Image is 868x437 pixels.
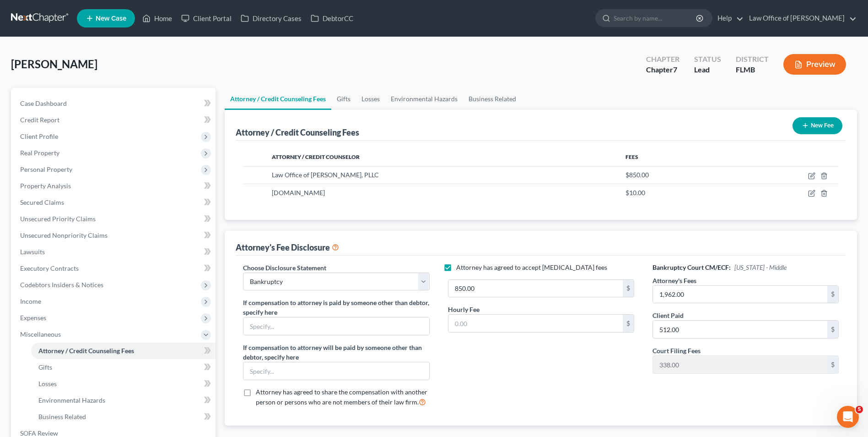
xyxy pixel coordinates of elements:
[653,356,827,373] input: 0.00
[236,242,339,253] div: Attorney's Fee Disclosure
[20,231,108,239] span: Unsecured Nonpriority Claims
[694,65,721,75] div: Lead
[652,346,701,355] label: Court Filing Fees
[856,406,863,413] span: 5
[38,413,86,421] span: Business Related
[96,15,126,22] span: New Case
[20,132,58,140] span: Client Profile
[837,406,859,428] iframe: Intercom live chat
[38,380,57,388] span: Losses
[793,117,842,134] button: New Fee
[306,10,358,27] a: DebtorCC
[331,88,356,110] a: Gifts
[256,388,427,406] span: Attorney has agreed to share the compensation with another person or persons who are not members ...
[13,211,216,227] a: Unsecured Priority Claims
[744,10,857,27] a: Law Office of [PERSON_NAME]
[653,286,827,303] input: 0.00
[20,429,58,437] span: SOFA Review
[646,54,679,65] div: Chapter
[652,311,684,320] label: Client Paid
[20,149,59,157] span: Real Property
[13,260,216,277] a: Executory Contracts
[243,343,429,362] label: If compensation to attorney will be paid by someone other than debtor, specify here
[38,363,52,371] span: Gifts
[456,263,607,271] span: Attorney has agreed to accept [MEDICAL_DATA] fees
[225,88,331,110] a: Attorney / Credit Counseling Fees
[38,396,105,404] span: Environmental Hazards
[20,165,72,173] span: Personal Property
[20,264,79,272] span: Executory Contracts
[385,88,463,110] a: Environmental Hazards
[236,127,359,138] div: Attorney / Credit Counseling Fees
[625,171,649,179] span: $850.00
[20,116,59,124] span: Credit Report
[673,65,677,74] span: 7
[236,10,306,27] a: Directory Cases
[463,88,522,110] a: Business Related
[243,317,429,335] input: Specify...
[31,376,216,392] a: Losses
[20,248,45,256] span: Lawsuits
[272,153,360,160] span: Attorney / Credit Counselor
[827,286,838,303] div: $
[694,54,721,65] div: Status
[448,280,623,297] input: 0.00
[20,297,41,305] span: Income
[243,362,429,380] input: Specify...
[652,276,696,285] label: Attorney's Fees
[827,321,838,338] div: $
[31,359,216,376] a: Gifts
[652,263,839,272] h6: Bankruptcy Court CM/ECF:
[13,227,216,244] a: Unsecured Nonpriority Claims
[243,298,429,317] label: If compensation to attorney is paid by someone other than debtor, specify here
[272,189,325,197] span: [DOMAIN_NAME]
[448,305,480,314] label: Hourly Fee
[138,10,177,27] a: Home
[177,10,236,27] a: Client Portal
[734,263,787,271] span: [US_STATE] - Middle
[20,198,64,206] span: Secured Claims
[625,153,638,160] span: Fees
[783,54,846,75] button: Preview
[20,99,67,107] span: Case Dashboard
[646,65,679,75] div: Chapter
[13,194,216,211] a: Secured Claims
[713,10,744,27] a: Help
[13,112,216,128] a: Credit Report
[625,189,645,197] span: $10.00
[13,178,216,194] a: Property Analysis
[614,10,697,27] input: Search by name...
[31,392,216,409] a: Environmental Hazards
[653,321,827,338] input: 0.00
[272,171,379,179] span: Law Office of [PERSON_NAME], PLLC
[38,347,134,355] span: Attorney / Credit Counseling Fees
[20,281,103,289] span: Codebtors Insiders & Notices
[13,244,216,260] a: Lawsuits
[356,88,385,110] a: Losses
[736,54,769,65] div: District
[20,182,71,190] span: Property Analysis
[736,65,769,75] div: FLMB
[623,280,634,297] div: $
[20,215,96,223] span: Unsecured Priority Claims
[20,330,61,338] span: Miscellaneous
[31,343,216,359] a: Attorney / Credit Counseling Fees
[827,356,838,373] div: $
[31,409,216,425] a: Business Related
[243,263,326,273] label: Choose Disclosure Statement
[11,57,97,71] span: [PERSON_NAME]
[623,315,634,332] div: $
[448,315,623,332] input: 0.00
[20,314,46,322] span: Expenses
[13,95,216,112] a: Case Dashboard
